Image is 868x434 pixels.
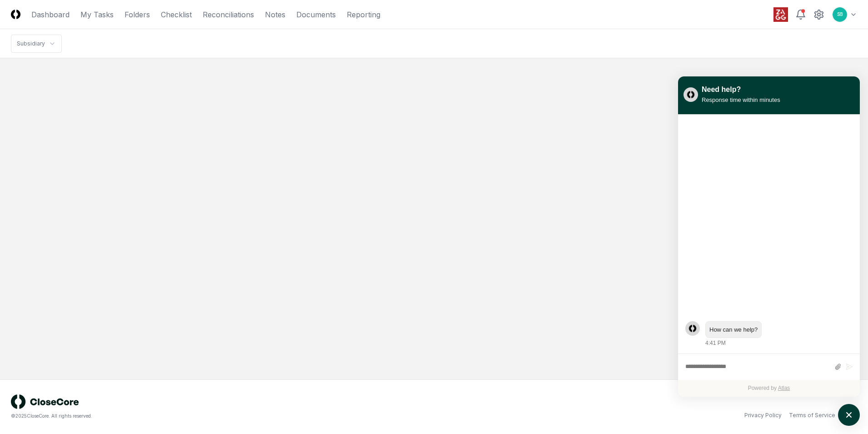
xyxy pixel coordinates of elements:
[685,321,700,336] div: atlas-message-author-avatar
[678,115,860,397] div: atlas-ticket
[17,40,45,48] div: Subsidiary
[705,339,726,347] div: 4:41 PM
[11,10,20,19] img: Logo
[702,84,780,95] div: Need help?
[11,394,79,409] img: logo
[80,9,114,20] a: My Tasks
[709,325,758,334] div: atlas-message-text
[125,9,150,20] a: Folders
[347,9,380,20] a: Reporting
[705,321,762,338] div: atlas-message-bubble
[705,321,853,348] div: Monday, October 6, 4:41 PM
[685,321,853,348] div: atlas-message
[789,411,835,419] a: Terms of Service
[265,9,285,20] a: Notes
[678,380,860,397] div: Powered by
[683,87,698,102] img: yblje5SQxOoZuw2TcITt_icon.png
[838,404,860,426] button: atlas-launcher
[296,9,336,20] a: Documents
[203,9,254,20] a: Reconciliations
[832,6,848,23] button: SB
[702,95,780,105] div: Response time within minutes
[678,76,860,397] div: atlas-window
[834,363,841,371] button: Attach files by clicking or dropping files here
[773,7,788,22] img: ZAGG logo
[11,35,62,53] nav: breadcrumb
[778,385,790,391] a: Atlas
[31,9,70,20] a: Dashboard
[685,358,853,375] div: atlas-composer
[11,413,434,419] div: © 2025 CloseCore. All rights reserved.
[837,11,843,18] span: SB
[161,9,192,20] a: Checklist
[744,411,782,419] a: Privacy Policy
